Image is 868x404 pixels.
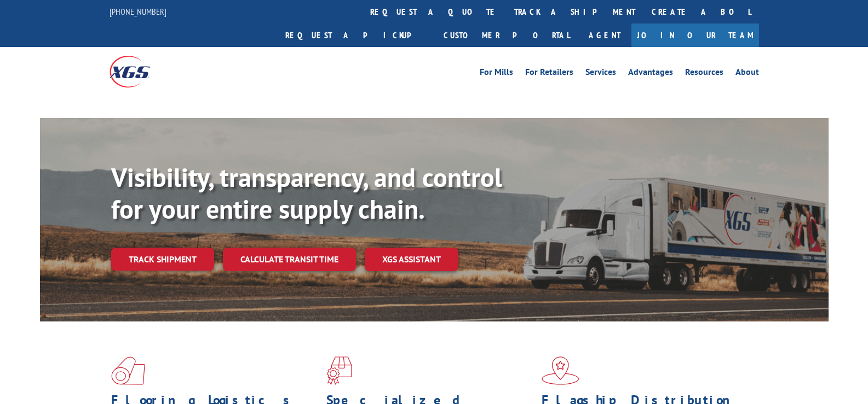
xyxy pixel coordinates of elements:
img: xgs-icon-total-supply-chain-intelligence-red [111,356,145,385]
a: For Retailers [525,68,573,80]
a: Request a pickup [277,24,435,47]
a: About [735,68,759,80]
a: XGS ASSISTANT [365,248,458,271]
a: Customer Portal [435,24,578,47]
a: Services [585,68,616,80]
a: Join Our Team [631,24,759,47]
a: Resources [685,68,723,80]
img: xgs-icon-focused-on-flooring-red [326,356,352,385]
a: For Mills [480,68,513,80]
a: Advantages [628,68,673,80]
a: Agent [578,24,631,47]
a: Calculate transit time [223,248,356,271]
a: Track shipment [111,248,214,271]
a: [PHONE_NUMBER] [110,6,166,17]
img: xgs-icon-flagship-distribution-model-red [542,356,579,385]
b: Visibility, transparency, and control for your entire supply chain. [111,160,502,226]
